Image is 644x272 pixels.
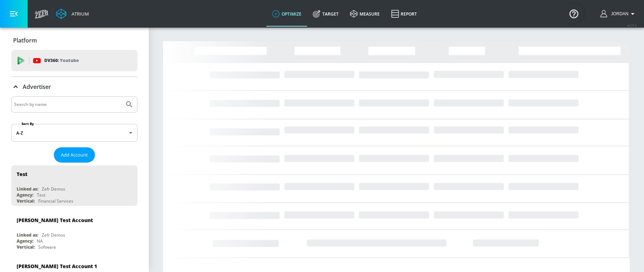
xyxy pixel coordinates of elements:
div: [PERSON_NAME] Test Account 1 [17,263,97,270]
div: Platform [11,30,137,50]
div: [PERSON_NAME] Test AccountLinked as:Zefr DemosAgency:NAVertical:Software [11,211,137,252]
input: Search by name [14,100,122,109]
div: Test [37,192,45,198]
div: Agency: [17,238,33,244]
div: Test [17,171,27,177]
a: optimize [266,1,307,27]
span: v 4.25.2 [627,23,637,27]
div: Vertical: [17,198,35,204]
p: Youtube [60,57,79,64]
p: Advertiser [23,83,51,91]
a: Atrium [56,8,89,19]
div: A-Z [11,124,137,142]
button: Open Resource Center [564,4,584,23]
p: DV360: [44,57,79,64]
span: login as: jordan.patrick@zefr.com [608,11,628,16]
a: measure [344,1,385,27]
div: TestLinked as:Zefr DemosAgency:TestVertical:Financial Services [11,165,137,206]
button: Add Account [54,147,95,163]
div: Linked as: [17,186,38,192]
a: Report [385,1,423,27]
div: Financial Services [38,198,73,204]
a: Target [307,1,344,27]
label: Sort By [20,121,35,126]
div: NA [37,238,43,244]
button: Jordan [600,10,637,18]
div: Zefr Demos [42,186,65,192]
div: Software [38,244,56,250]
span: Add Account [61,151,88,159]
div: Linked as: [17,232,38,238]
div: DV360: Youtube [11,50,137,71]
p: Platform [13,36,37,44]
div: [PERSON_NAME] Test Account [17,217,93,223]
div: Zefr Demos [42,232,65,238]
div: Advertiser [11,77,137,97]
div: Vertical: [17,244,35,250]
div: Agency: [17,192,33,198]
div: Atrium [69,11,89,17]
